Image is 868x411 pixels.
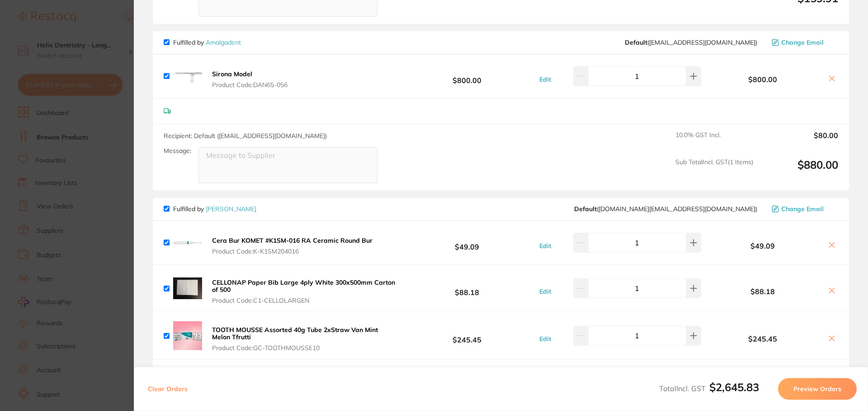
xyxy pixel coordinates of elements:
[212,70,252,78] b: Sirona Model
[209,236,375,255] button: Cera Bur KOMET #K1SM-016 RA Ceramic Round Bur Product Code:K-K1SM204016
[781,205,824,212] span: Change Email
[769,38,838,46] button: Change Email
[537,287,554,296] button: Edit
[400,328,534,344] b: $245.45
[164,132,327,140] span: Recipient: Default ( [EMAIL_ADDRESS][DOMAIN_NAME] )
[703,242,822,250] b: $49.09
[209,278,400,305] button: CELLONAP Paper Bib Large 4ply White 300x500mm Carton of 500 Product Code:C1-CELLOLARGEN
[625,38,647,46] b: Default
[778,378,857,400] button: Preview Orders
[675,131,753,151] span: 10.0 % GST Incl.
[145,378,190,400] button: Clear Orders
[675,158,753,183] span: Sub Total Incl. GST ( 1 Items)
[212,81,288,88] span: Product Code: DAN65-056
[709,380,759,394] b: $2,645.83
[173,205,256,212] p: Fulfilled by
[537,335,554,343] button: Edit
[212,297,397,304] span: Product Code: C1-CELLOLARGEN
[206,38,241,46] a: Amalgadent
[209,326,400,352] button: TOOTH MOUSSE Assorted 40g Tube 2xStraw Van Mint Melon Tfrutti Product Code:GC-TOOTHMOUSSE10
[212,344,397,351] span: Product Code: GC-TOOTHMOUSSE10
[212,236,373,245] b: Cera Bur KOMET #K1SM-016 RA Ceramic Round Bur
[760,131,838,151] output: $80.00
[173,321,202,350] img: YWk0amhycg
[173,228,202,257] img: bDl1eGR0Zw
[574,205,597,213] b: Default
[212,248,373,255] span: Product Code: K-K1SM204016
[206,205,256,213] a: [PERSON_NAME]
[164,147,191,155] label: Message:
[212,326,378,341] b: TOOTH MOUSSE Assorted 40g Tube 2xStraw Van Mint Melon Tfrutti
[659,384,759,393] span: Total Incl. GST
[769,205,838,213] button: Change Email
[209,70,290,89] button: Sirona Model Product Code:DAN65-056
[703,287,822,296] b: $88.18
[574,205,757,212] span: customer.care@henryschein.com.au
[212,278,395,294] b: CELLONAP Paper Bib Large 4ply White 300x500mm Carton of 500
[625,39,757,46] span: info@amalgadent.com.au
[537,75,554,83] button: Edit
[760,158,838,183] output: $880.00
[537,242,554,250] button: Edit
[400,68,534,85] b: $800.00
[173,274,202,303] img: eDl4a2t1cg
[703,335,822,343] b: $245.45
[173,62,202,91] img: ZTI3OGZwdg
[173,39,241,46] p: Fulfilled by
[400,234,534,251] b: $49.09
[781,39,824,46] span: Change Email
[400,280,534,297] b: $88.18
[703,75,822,83] b: $800.00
